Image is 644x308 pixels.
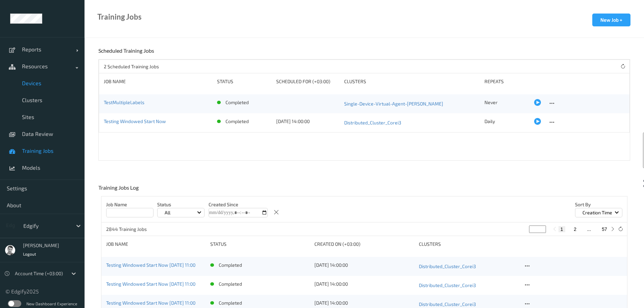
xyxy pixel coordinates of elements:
[276,78,339,85] div: Scheduled for (+03:00)
[209,201,268,208] p: Created Since
[314,241,414,247] div: Created On (+03:00)
[219,281,242,287] p: completed
[106,241,206,247] div: Job Name
[600,226,609,232] button: 57
[98,47,156,59] div: Scheduled Training Jobs
[104,78,212,85] div: Job Name
[276,118,339,125] div: [DATE] 14:00:00
[558,226,565,232] button: 1
[219,262,242,268] p: completed
[580,209,615,216] p: Creation Time
[484,99,498,105] span: Never
[98,184,140,196] div: Training Jobs Log
[106,300,195,306] a: Testing Windowed Start Now [DATE] 11:00
[225,99,249,106] p: completed
[484,78,530,85] div: Repeats
[162,209,173,216] p: All
[106,201,153,208] p: Job Name
[419,241,518,247] div: clusters
[104,118,166,124] a: Testing Windowed Start Now
[106,262,195,268] a: Testing Windowed Start Now [DATE] 11:00
[157,201,205,208] p: Status
[585,226,593,232] button: ...
[572,226,578,232] button: 2
[106,226,157,233] p: 2844 Training Jobs
[344,78,480,85] div: Clusters
[314,300,414,306] div: [DATE] 14:00:00
[419,281,518,290] a: Distributed_Cluster_Corei3
[344,99,480,109] a: Single-Device-Virtual-Agent-[PERSON_NAME]
[419,262,518,271] a: Distributed_Cluster_Corei3
[575,201,622,208] p: Sort by
[314,281,414,287] div: [DATE] 14:00:00
[104,63,159,70] p: 2 Scheduled Training Jobs
[210,241,310,247] div: status
[592,14,630,26] button: New Job +
[314,262,414,268] div: [DATE] 14:00:00
[106,281,195,287] a: Testing Windowed Start Now [DATE] 11:00
[97,14,142,20] div: Training Jobs
[225,118,249,125] p: completed
[217,78,271,85] div: Status
[344,118,480,127] a: Distributed_Cluster_Corei3
[219,300,242,306] p: completed
[104,99,144,105] a: TestMultipleLabels
[484,118,495,124] span: Daily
